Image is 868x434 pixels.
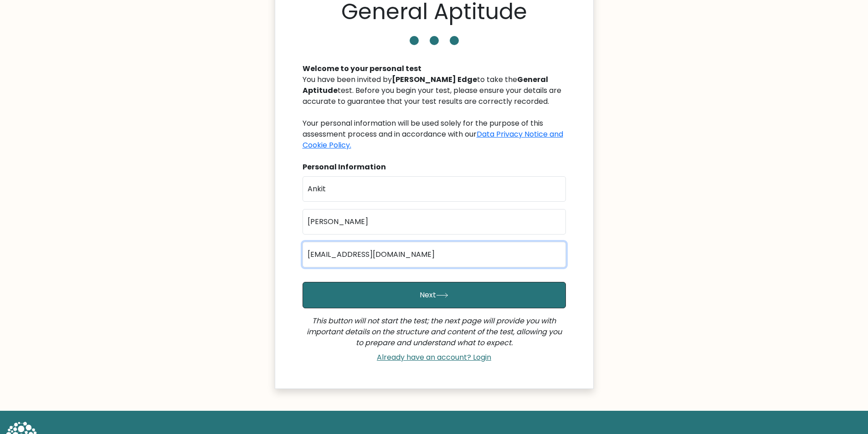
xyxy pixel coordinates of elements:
input: Last name [303,209,566,235]
div: You have been invited by to take the test. Before you begin your test, please ensure your details... [303,74,566,151]
i: This button will not start the test; the next page will provide you with important details on the... [307,316,562,348]
a: Data Privacy Notice and Cookie Policy. [303,129,563,150]
div: Welcome to your personal test [303,63,566,74]
div: Personal Information [303,162,566,173]
input: First name [303,176,566,202]
button: Next [303,282,566,308]
a: Already have an account? Login [373,352,495,363]
b: General Aptitude [303,74,548,96]
input: Email [303,242,566,267]
b: [PERSON_NAME] Edge [392,74,477,85]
